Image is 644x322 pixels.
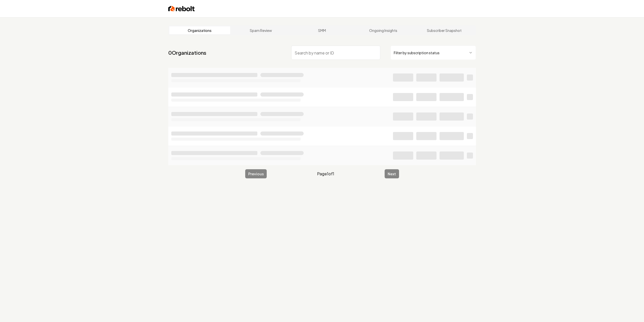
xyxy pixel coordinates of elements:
a: SMM [292,26,353,34]
a: 0Organizations [168,49,206,56]
a: Spam Review [230,26,292,34]
span: Page 1 of 1 [317,171,334,177]
input: Search by name or ID [291,46,380,60]
img: Rebolt Logo [168,5,195,12]
a: Subscriber Snapshot [414,26,475,34]
a: Organizations [169,26,231,34]
a: Ongoing Insights [352,26,414,34]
